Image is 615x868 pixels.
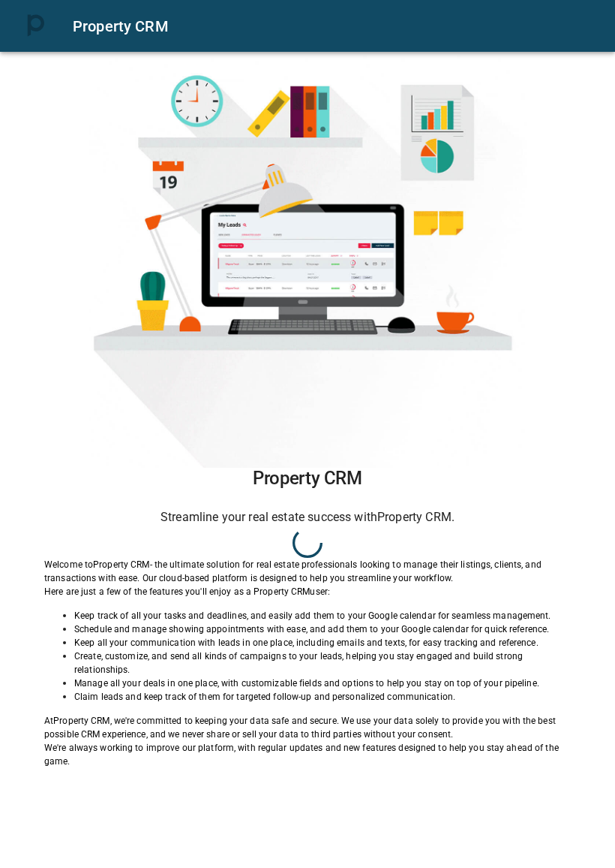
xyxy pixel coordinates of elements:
[73,14,597,38] div: Property CRM
[44,507,571,528] h6: Streamline your real estate success with Property CRM .
[74,636,571,649] p: Keep all your communication with leads in one place, including emails and texts, for easy trackin...
[74,677,571,690] p: Manage all your deals in one place, with customizable fields and options to help you stay on top ...
[44,468,571,489] h1: Property CRM
[74,649,571,677] p: Create, customize, and send all kinds of campaigns to your leads, helping you stay engaged and bu...
[44,558,571,585] p: Welcome to Property CRM - the ultimate solution for real estate professionals looking to manage t...
[44,714,571,741] p: At Property CRM , we're committed to keeping your data safe and secure. We use your data solely t...
[44,585,571,598] p: Here are just a few of the features you'll enjoy as a Property CRM user:
[74,609,571,622] p: Keep track of all your tasks and deadlines, and easily add them to your Google calendar for seaml...
[74,622,571,636] p: Schedule and manage showing appointments with ease, and add them to your Google calendar for quic...
[44,741,571,768] p: We're always working to improve our platform, with regular updates and new features designed to h...
[74,690,571,704] p: Claim leads and keep track of them for targeted follow-up and personalized communication.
